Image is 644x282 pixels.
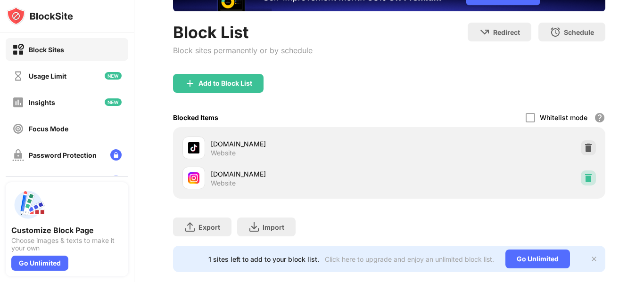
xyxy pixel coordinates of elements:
[188,142,199,153] img: favicons
[12,149,24,161] img: password-protection-off.svg
[29,46,64,54] div: Block Sites
[173,23,313,42] div: Block List
[11,226,123,235] div: Customize Block Page
[211,149,236,157] div: Website
[12,123,24,135] img: focus-off.svg
[110,176,122,187] img: lock-menu.svg
[29,151,97,159] div: Password Protection
[12,70,24,82] img: time-usage-off.svg
[493,28,520,36] div: Redirect
[29,98,55,106] div: Insights
[11,237,123,252] div: Choose images & texts to make it your own
[505,250,570,268] div: Go Unlimited
[325,255,494,263] div: Click here to upgrade and enjoy an unlimited block list.
[173,113,218,121] div: Blocked Items
[263,223,284,231] div: Import
[12,176,24,187] img: customize-block-page-off.svg
[208,255,319,263] div: 1 sites left to add to your block list.
[12,44,24,56] img: block-on.svg
[12,97,24,108] img: insights-off.svg
[29,125,68,133] div: Focus Mode
[211,179,236,187] div: Website
[540,113,587,121] div: Whitelist mode
[211,139,389,149] div: [DOMAIN_NAME]
[590,255,598,263] img: x-button.svg
[564,28,594,36] div: Schedule
[173,46,313,55] div: Block sites permanently or by schedule
[11,188,45,222] img: push-custom-page.svg
[198,223,220,231] div: Export
[105,98,122,106] img: new-icon.svg
[11,256,68,271] div: Go Unlimited
[211,169,389,179] div: [DOMAIN_NAME]
[188,172,199,184] img: favicons
[198,80,252,87] div: Add to Block List
[105,72,122,80] img: new-icon.svg
[110,149,122,161] img: lock-menu.svg
[29,72,66,80] div: Usage Limit
[7,7,73,25] img: logo-blocksite.svg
